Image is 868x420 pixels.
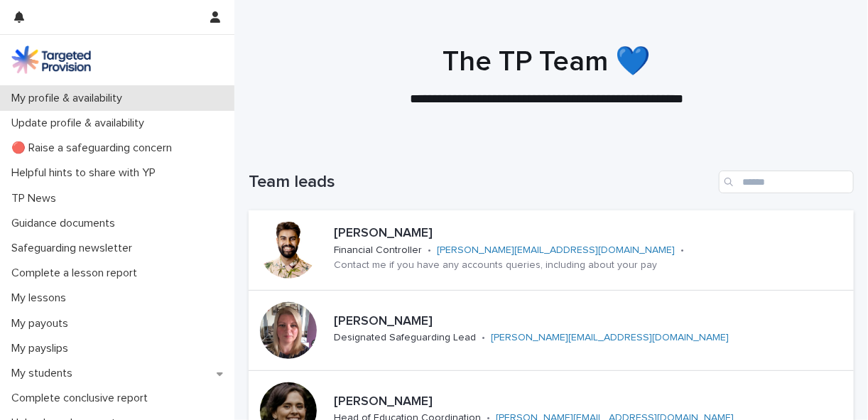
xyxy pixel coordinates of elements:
[334,314,828,330] p: [PERSON_NAME]
[249,291,854,371] a: [PERSON_NAME]Designated Safeguarding Lead•[PERSON_NAME][EMAIL_ADDRESS][DOMAIN_NAME]
[428,244,431,257] p: •
[6,367,84,380] p: My students
[249,45,845,79] h1: The TP Team 💙
[437,245,675,255] a: [PERSON_NAME][EMAIL_ADDRESS][DOMAIN_NAME]
[334,332,476,344] p: Designated Safeguarding Lead
[6,317,80,330] p: My payouts
[6,266,148,280] p: Complete a lesson report
[249,172,713,193] h1: Team leads
[491,333,729,343] a: [PERSON_NAME][EMAIL_ADDRESS][DOMAIN_NAME]
[6,242,143,255] p: Safeguarding newsletter
[249,210,854,291] a: [PERSON_NAME]Financial Controller•[PERSON_NAME][EMAIL_ADDRESS][DOMAIN_NAME]•Contact me if you hav...
[6,392,159,405] p: Complete conclusive report
[11,45,91,74] img: M5nRWzHhSzIhMunXDL62
[6,291,77,305] p: My lessons
[334,259,657,271] p: Contact me if you have any accounts queries, including about your pay
[482,332,485,344] p: •
[334,244,422,257] p: Financial Controller
[6,166,167,180] p: Helpful hints to share with YP
[6,192,67,205] p: TP News
[6,342,80,355] p: My payslips
[6,141,183,155] p: 🔴 Raise a safeguarding concern
[680,244,684,257] p: •
[6,117,156,130] p: Update profile & availability
[719,171,854,193] input: Search
[6,217,126,230] p: Guidance documents
[6,92,134,105] p: My profile & availability
[334,226,848,242] p: [PERSON_NAME]
[334,394,832,410] p: [PERSON_NAME]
